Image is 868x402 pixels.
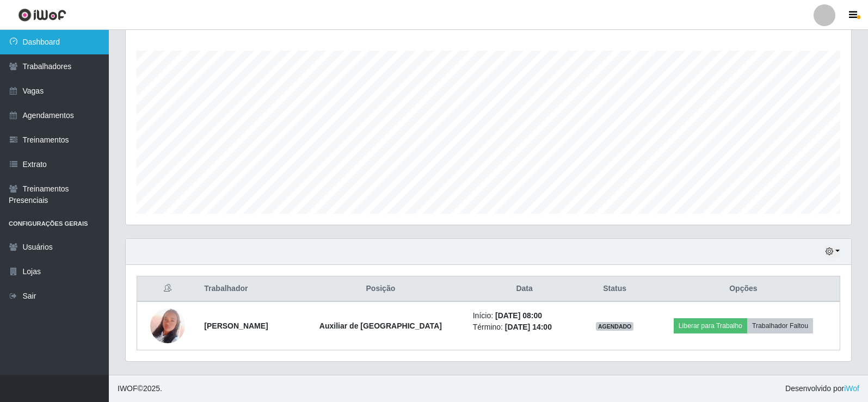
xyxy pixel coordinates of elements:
[583,276,647,302] th: Status
[785,383,859,394] span: Desenvolvido por
[118,384,138,393] span: IWOF
[150,295,185,357] img: 1751121923069.jpeg
[473,310,576,321] li: Início:
[18,8,66,22] img: CoreUI Logo
[674,318,747,333] button: Liberar para Trabalho
[473,321,576,333] li: Término:
[295,276,466,302] th: Posição
[118,383,162,394] span: © 2025 .
[319,321,442,330] strong: Auxiliar de [GEOGRAPHIC_DATA]
[596,322,634,331] span: AGENDADO
[747,318,813,333] button: Trabalhador Faltou
[204,321,268,330] strong: [PERSON_NAME]
[844,384,859,393] a: iWof
[466,276,583,302] th: Data
[495,311,542,320] time: [DATE] 08:00
[198,276,295,302] th: Trabalhador
[647,276,840,302] th: Opções
[505,323,552,331] time: [DATE] 14:00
